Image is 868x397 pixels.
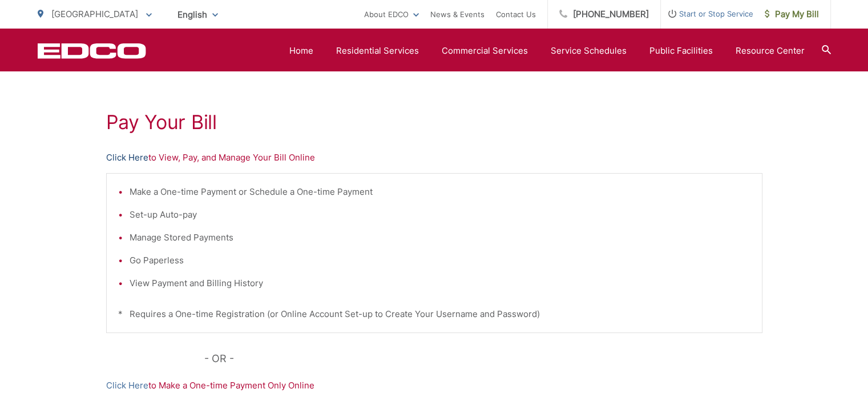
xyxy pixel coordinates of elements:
[204,350,762,367] p: - OR -
[289,44,313,58] a: Home
[736,44,805,58] a: Resource Center
[118,307,750,321] p: * Requires a One-time Registration (or Online Account Set-up to Create Your Username and Password)
[130,208,750,222] li: Set-up Auto-pay
[51,9,138,19] span: [GEOGRAPHIC_DATA]
[442,44,528,58] a: Commercial Services
[430,7,485,21] a: News & Events
[364,7,419,21] a: About EDCO
[130,276,750,290] li: View Payment and Billing History
[130,254,750,267] li: Go Paperless
[765,7,819,21] span: Pay My Bill
[130,231,750,244] li: Manage Stored Payments
[106,151,762,165] p: to View, Pay, and Manage Your Bill Online
[496,7,536,21] a: Contact Us
[106,379,762,392] p: to Make a One-time Payment Only Online
[649,44,713,58] a: Public Facilities
[106,379,148,392] a: Click Here
[38,43,146,59] a: EDCD logo. Return to the homepage.
[169,5,227,25] span: English
[130,185,750,199] li: Make a One-time Payment or Schedule a One-time Payment
[336,44,419,58] a: Residential Services
[551,44,627,58] a: Service Schedules
[106,111,762,134] h1: Pay Your Bill
[106,151,148,165] a: Click Here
